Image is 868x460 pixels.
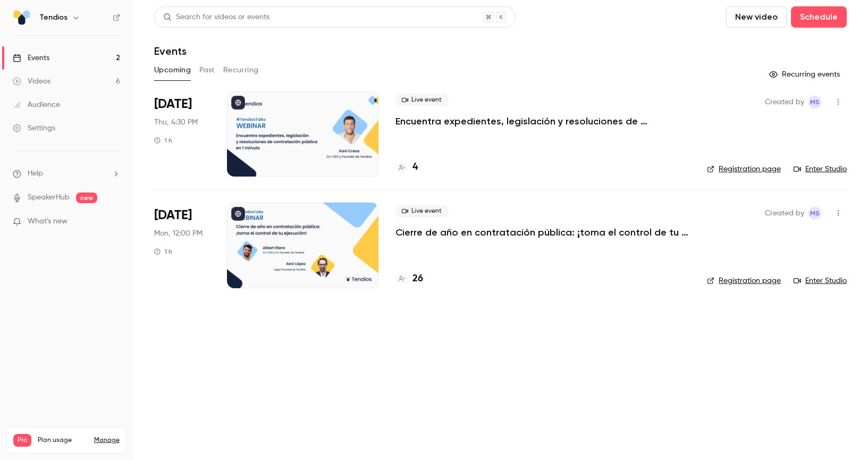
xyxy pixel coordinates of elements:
div: Oct 20 Mon, 12:00 PM (Europe/Madrid) [154,203,210,288]
a: Encuentra expedientes, legislación y resoluciones de contratación pública en 1 minuto [395,115,690,128]
h4: 4 [412,160,418,174]
div: Search for videos or events [163,12,269,23]
span: Maria Serra [808,96,821,108]
div: Settings [13,123,55,133]
h4: 26 [412,272,423,286]
span: Maria Serra [808,207,821,220]
a: 26 [395,272,423,286]
li: help-dropdown-opener [13,168,120,179]
button: Recurring events [764,66,847,83]
span: What's new [28,216,68,227]
a: Registration page [707,275,781,286]
span: Thu, 4:30 PM [154,117,198,128]
div: 1 h [154,136,172,145]
span: Mon, 12:00 PM [154,228,203,239]
a: Manage [94,436,120,445]
a: Enter Studio [794,164,847,174]
span: new [76,193,97,203]
span: Created by [765,207,804,220]
span: [DATE] [154,96,192,113]
div: Audience [13,99,60,110]
a: SpeakerHub [28,192,70,203]
button: Upcoming [154,62,191,79]
div: 1 h [154,247,172,256]
span: Created by [765,96,804,108]
div: Sep 25 Thu, 4:30 PM (Europe/Madrid) [154,91,210,177]
button: Schedule [791,6,847,28]
div: Videos [13,76,50,87]
button: Past [199,62,215,79]
span: [DATE] [154,207,192,224]
span: Live event [395,205,448,218]
a: Enter Studio [794,275,847,286]
span: MS [810,207,820,220]
button: Recurring [223,62,259,79]
h6: Tendios [39,12,68,23]
span: Help [28,168,43,179]
button: New video [726,6,787,28]
a: Registration page [707,164,781,174]
div: Events [13,53,49,63]
a: 4 [395,160,418,174]
span: Live event [395,94,448,106]
span: Plan usage [38,436,88,445]
span: Pro [13,434,31,447]
h1: Events [154,45,187,57]
img: Tendios [13,9,30,26]
span: MS [810,96,820,108]
a: Cierre de año en contratación pública: ¡toma el control de tu ejecución! [395,226,690,239]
